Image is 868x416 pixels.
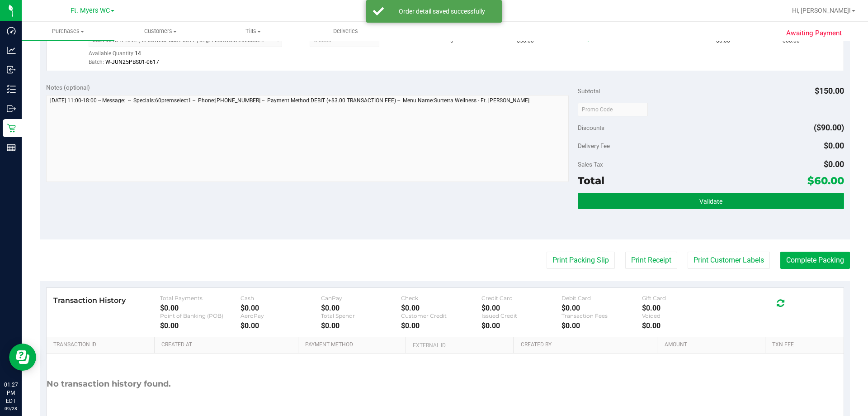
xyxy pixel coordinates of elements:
span: W-JUN25PBS01-0617 [105,59,159,65]
div: Transaction Fees [561,312,642,319]
span: $60.00 [807,174,844,187]
div: Cash [241,295,321,301]
span: ($90.00) [814,123,844,132]
div: Check [401,295,481,301]
div: Issued Credit [481,312,562,319]
inline-svg: Analytics [7,46,16,55]
div: $0.00 [321,304,401,312]
th: External ID [406,337,513,354]
inline-svg: Retail [7,124,16,133]
span: Deliveries [321,27,370,35]
a: Created By [521,341,654,349]
div: $0.00 [160,321,241,330]
a: Transaction ID [53,341,151,349]
a: Purchases [22,22,114,41]
input: Promo Code [578,103,648,116]
button: Complete Packing [780,252,850,269]
span: $150.00 [815,86,844,96]
div: $0.00 [481,304,562,312]
inline-svg: Dashboard [7,26,16,35]
div: $0.00 [241,321,321,330]
div: $0.00 [642,321,722,330]
span: Discounts [578,120,604,136]
a: Amount [665,341,762,349]
a: Created At [161,341,294,349]
span: Subtotal [578,87,600,95]
span: $0.00 [824,141,844,150]
div: No transaction history found. [47,354,171,415]
div: Available Quantity: [89,47,292,65]
span: Delivery Fee [578,142,610,149]
button: Print Customer Labels [688,252,770,269]
span: 14 [135,50,141,57]
a: Txn Fee [772,341,833,349]
div: $0.00 [642,304,722,312]
div: Customer Credit [401,312,481,319]
div: $0.00 [321,321,401,330]
span: Customers [115,27,207,35]
span: Awaiting Payment [786,28,842,38]
inline-svg: Inventory [7,85,16,94]
span: Notes (optional) [46,84,90,91]
a: Deliveries [299,22,392,41]
div: AeroPay [241,312,321,319]
span: Sales Tax [578,161,603,168]
a: Tills [207,22,300,41]
span: Ft. Myers WC [71,7,110,14]
span: $0.00 [824,159,844,169]
button: Print Packing Slip [547,252,615,269]
span: Total [578,174,604,187]
div: $0.00 [561,304,642,312]
p: 01:27 PM EDT [4,381,18,405]
div: Point of Banking (POB) [160,312,241,319]
span: Batch: [89,59,104,65]
div: Debit Card [561,295,642,301]
div: $0.00 [160,304,241,312]
div: Voided [642,312,722,319]
a: Payment Method [305,341,402,349]
div: $0.00 [401,321,481,330]
div: $0.00 [481,321,562,330]
button: Print Receipt [625,252,677,269]
inline-svg: Inbound [7,65,16,74]
inline-svg: Reports [7,143,16,152]
div: Gift Card [642,295,722,301]
div: CanPay [321,295,401,301]
button: Validate [578,193,844,209]
div: Total Spendr [321,312,401,319]
div: Credit Card [481,295,562,301]
iframe: Resource center [9,344,36,371]
span: Tills [208,27,299,35]
span: Validate [699,198,722,205]
inline-svg: Outbound [7,104,16,113]
div: $0.00 [241,304,321,312]
div: $0.00 [401,304,481,312]
p: 09/28 [4,405,18,412]
span: Purchases [22,27,114,35]
div: $0.00 [561,321,642,330]
a: Customers [114,22,207,41]
span: Hi, [PERSON_NAME]! [792,7,851,14]
div: Total Payments [160,295,241,301]
div: Order detail saved successfully [389,7,495,16]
